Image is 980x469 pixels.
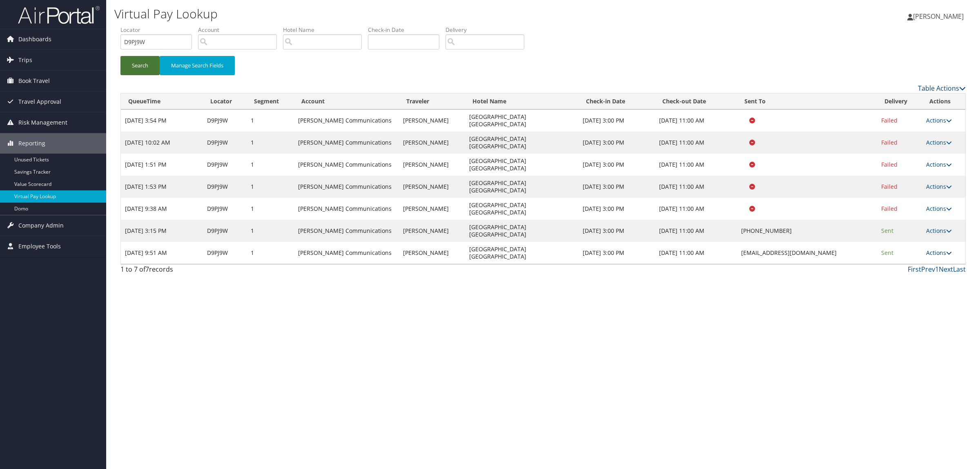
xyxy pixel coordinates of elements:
td: [PERSON_NAME] [399,154,465,176]
span: Failed [881,183,898,190]
td: [DATE] 3:00 PM [579,109,655,132]
span: Sent [881,249,893,257]
a: Actions [926,249,952,257]
span: Risk Management [18,112,67,133]
td: [GEOGRAPHIC_DATA] [GEOGRAPHIC_DATA] [465,109,579,132]
td: D9PJ9W [203,109,247,132]
td: [PERSON_NAME] Communications [294,154,399,176]
td: [GEOGRAPHIC_DATA] [GEOGRAPHIC_DATA] [465,154,579,176]
span: Travel Approval [18,92,61,112]
a: 1 [935,265,939,274]
td: [DATE] 3:00 PM [579,132,655,154]
span: Failed [881,116,898,124]
a: Table Actions [918,84,966,93]
td: 1 [247,109,294,132]
th: QueueTime: activate to sort column ascending [121,94,203,109]
th: Locator: activate to sort column ascending [203,94,247,109]
td: 1 [247,154,294,176]
td: [DATE] 3:15 PM [121,220,203,242]
td: [GEOGRAPHIC_DATA] [GEOGRAPHIC_DATA] [465,220,579,242]
td: [DATE] 1:51 PM [121,154,203,176]
td: 1 [247,132,294,154]
th: Check-out Date: activate to sort column ascending [655,94,737,109]
td: [PERSON_NAME] Communications [294,220,399,242]
a: First [908,265,921,274]
td: [DATE] 3:00 PM [579,242,655,264]
th: Delivery: activate to sort column ascending [877,94,922,109]
td: [DATE] 9:51 AM [121,242,203,264]
td: 1 [247,242,294,264]
th: Actions [922,94,965,109]
th: Sent To: activate to sort column ascending [737,94,877,109]
span: Trips [18,50,32,70]
td: [DATE] 1:53 PM [121,176,203,198]
span: Dashboards [18,29,51,49]
a: Next [939,265,953,274]
a: Last [953,265,966,274]
td: [PERSON_NAME] [399,198,465,220]
td: [PERSON_NAME] Communications [294,176,399,198]
td: 1 [247,220,294,242]
td: [DATE] 3:00 PM [579,154,655,176]
td: [GEOGRAPHIC_DATA] [GEOGRAPHIC_DATA] [465,242,579,264]
td: D9PJ9W [203,220,247,242]
td: [PHONE_NUMBER] [737,220,877,242]
td: D9PJ9W [203,242,247,264]
span: Failed [881,161,898,168]
td: [PERSON_NAME] Communications [294,109,399,132]
h1: Virtual Pay Lookup [114,5,686,22]
td: [PERSON_NAME] [399,220,465,242]
td: [DATE] 11:00 AM [655,176,737,198]
td: [PERSON_NAME] Communications [294,242,399,264]
span: Book Travel [18,71,50,91]
td: [PERSON_NAME] [399,132,465,154]
span: 7 [145,265,149,274]
th: Hotel Name: activate to sort column ascending [465,94,579,109]
td: [DATE] 10:02 AM [121,132,203,154]
a: Actions [926,183,952,190]
a: [PERSON_NAME] [907,4,972,29]
span: Reporting [18,133,45,154]
td: D9PJ9W [203,176,247,198]
td: [DATE] 3:00 PM [579,220,655,242]
span: Failed [881,205,898,212]
td: [DATE] 3:54 PM [121,109,203,132]
td: 1 [247,198,294,220]
td: [EMAIL_ADDRESS][DOMAIN_NAME] [737,242,877,264]
td: [PERSON_NAME] [399,242,465,264]
td: D9PJ9W [203,132,247,154]
a: Actions [926,116,952,124]
a: Actions [926,227,952,234]
td: 1 [247,176,294,198]
th: Check-in Date: activate to sort column ascending [579,94,655,109]
label: Check-in Date [368,26,445,34]
img: airportal-logo.png [18,5,100,25]
td: [PERSON_NAME] [399,176,465,198]
td: D9PJ9W [203,154,247,176]
td: [DATE] 11:00 AM [655,109,737,132]
td: [GEOGRAPHIC_DATA] [GEOGRAPHIC_DATA] [465,198,579,220]
span: Sent [881,227,893,234]
td: [PERSON_NAME] Communications [294,132,399,154]
td: [DATE] 11:00 AM [655,220,737,242]
label: Delivery [445,26,530,34]
td: [DATE] 11:00 AM [655,154,737,176]
td: D9PJ9W [203,198,247,220]
th: Account: activate to sort column ascending [294,94,399,109]
td: [PERSON_NAME] [399,109,465,132]
td: [PERSON_NAME] Communications [294,198,399,220]
td: [DATE] 9:38 AM [121,198,203,220]
td: [DATE] 3:00 PM [579,198,655,220]
a: Actions [926,138,952,146]
button: Manage Search Fields [160,56,235,75]
label: Account [198,26,283,34]
td: [DATE] 11:00 AM [655,132,737,154]
span: Employee Tools [18,236,61,257]
button: Search [120,56,160,75]
label: Hotel Name [283,26,368,34]
span: [PERSON_NAME] [913,12,964,21]
td: [GEOGRAPHIC_DATA] [GEOGRAPHIC_DATA] [465,176,579,198]
span: Failed [881,138,898,146]
th: Segment: activate to sort column ascending [247,94,294,109]
td: [DATE] 11:00 AM [655,242,737,264]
